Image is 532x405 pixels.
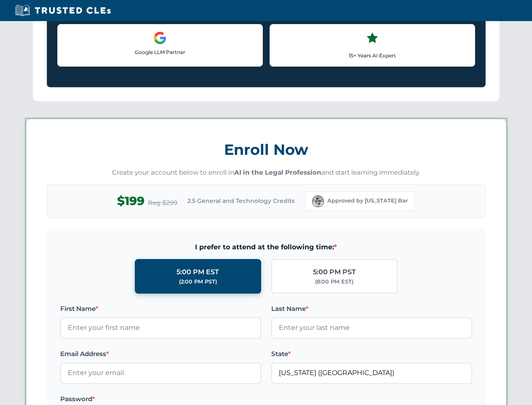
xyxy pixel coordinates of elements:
div: 5:00 PM PST [313,267,356,278]
input: Enter your last name [271,317,472,338]
span: Reg $299 [148,198,177,208]
span: 2.5 General and Technology Credits [187,196,295,205]
span: Approved by [US_STATE] Bar [327,197,408,205]
span: $199 [117,192,144,211]
input: Enter your first name [60,317,261,338]
div: 5:00 PM EST [176,267,219,278]
img: Google [153,31,167,45]
input: Enter your email [60,362,261,383]
label: First Name [60,304,261,314]
label: Password [60,394,261,404]
p: Google LLM Partner [64,48,256,56]
label: Email Address [60,349,261,359]
span: I prefer to attend at the following time: [60,242,472,253]
img: Florida Bar [312,195,324,207]
h3: Enroll Now [47,136,486,163]
div: (2:00 PM PST) [179,278,217,286]
p: 15+ Years AI Expert [277,51,468,59]
img: Trusted CLEs [13,4,113,17]
input: Florida (FL) [271,362,472,383]
p: Create your account below to enroll in and start learning immediately. [47,168,486,178]
strong: AI in the Legal Profession [234,168,321,176]
label: Last Name [271,304,472,314]
label: State [271,349,472,359]
div: (8:00 PM EST) [315,278,353,286]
